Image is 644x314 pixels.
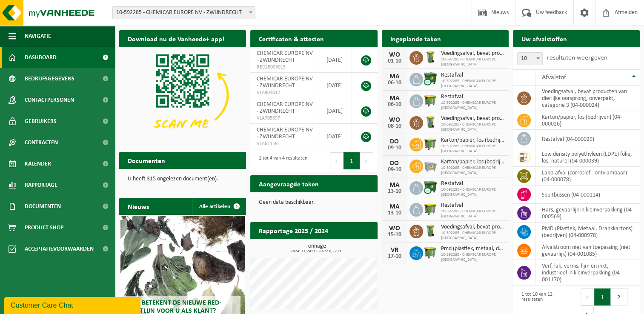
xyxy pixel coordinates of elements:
h2: Nieuws [119,198,157,214]
span: Afvalstof [542,74,566,81]
div: DO [386,138,403,145]
div: 1 tot 4 van 4 resultaten [255,151,307,170]
span: Gebruikers [25,111,57,132]
span: Voedingsafval, bevat producten van dierlijke oorsprong, onverpakt, categorie 3 [441,50,504,57]
td: labo-afval (corrosief - ontvlambaar) (04-000078) [535,167,640,186]
span: 10-592285 - CHEMICAR EUROPE NV - ZWIJNDRECHT [113,7,255,19]
div: 06-10 [386,102,403,108]
div: 13-10 [386,210,403,216]
button: 1 [343,152,360,169]
img: WB-1100-HPE-GN-50 [423,202,438,216]
td: spuitbussen (04-000114) [535,186,640,204]
span: Restafval [441,180,504,187]
img: WB-2500-GAL-GY-01 [423,158,438,173]
span: Contactpersonen [25,89,74,111]
span: CHEMICAR EUROPE NV - ZWIJNDRECHT [257,76,313,89]
span: Restafval [441,202,504,209]
span: Pmd (plastiek, metaal, drankkartons) (bedrijven) [441,245,504,252]
button: 1 [594,288,611,305]
div: 09-10 [386,167,403,173]
span: Contracten [25,132,58,153]
label: resultaten weergeven [547,54,607,61]
img: WB-0140-HPE-GN-50 [423,115,438,129]
td: [DATE] [320,47,352,73]
div: 15-10 [386,232,403,238]
p: U heeft 315 ongelezen document(en). [128,176,238,182]
img: Download de VHEPlus App [119,47,246,143]
span: 10-592285 - CHEMICAR EUROPE [GEOGRAPHIC_DATA] [441,187,504,197]
button: 2 [611,288,627,305]
span: Restafval [441,94,504,100]
h3: Tonnage [255,243,377,254]
div: 01-10 [386,58,403,64]
button: Previous [330,152,343,169]
h2: Aangevraagde taken [250,175,327,192]
td: karton/papier, los (bedrijven) (04-000026) [535,111,640,130]
span: CHEMICAR EUROPE NV - ZWIJNDRECHT [257,127,313,140]
span: 10-592285 - CHEMICAR EUROPE [GEOGRAPHIC_DATA] [441,144,504,154]
button: Next [360,152,373,169]
span: Voedingsafval, bevat producten van dierlijke oorsprong, onverpakt, categorie 3 [441,115,504,122]
span: Kalender [25,153,51,174]
td: [DATE] [320,73,352,98]
td: voedingsafval, bevat producten van dierlijke oorsprong, onverpakt, categorie 3 (04-000024) [535,86,640,111]
span: RED25003015 [257,64,313,71]
img: WB-1100-HPE-GN-50 [423,245,438,260]
div: MA [386,73,403,80]
iframe: chat widget [4,295,142,314]
div: MA [386,182,403,188]
span: Navigatie [25,26,51,47]
div: WO [386,51,403,58]
h2: Documenten [119,152,174,168]
h2: Download nu de Vanheede+ app! [119,30,233,47]
span: 10-592285 - CHEMICAR EUROPE [GEOGRAPHIC_DATA] [441,122,504,132]
span: VLA611591 [257,140,313,147]
span: 10-592285 - CHEMICAR EUROPE NV - ZWIJNDRECHT [112,6,255,19]
div: MA [386,95,403,102]
span: VLA705697 [257,115,313,122]
span: VLA904012 [257,89,313,96]
span: 10-592285 - CHEMICAR EUROPE [GEOGRAPHIC_DATA] [441,209,504,219]
span: Karton/papier, los (bedrijven) [441,159,504,166]
td: PMD (Plastiek, Metaal, Drankkartons) (bedrijven) (04-000978) [535,223,640,241]
span: Restafval [441,72,504,79]
span: 10-592285 - CHEMICAR EUROPE [GEOGRAPHIC_DATA] [441,252,504,263]
div: 06-10 [386,80,403,86]
td: verf, lak, vernis, lijm en inkt, industrieel in kleinverpakking (04-001170) [535,260,640,285]
span: 10-592285 - CHEMICAR EUROPE [GEOGRAPHIC_DATA] [441,231,504,241]
p: Geen data beschikbaar. [259,200,369,206]
span: 10-592285 - CHEMICAR EUROPE [GEOGRAPHIC_DATA] [441,79,504,89]
span: CHEMICAR EUROPE NV - ZWIJNDRECHT [257,101,313,114]
span: Documenten [25,196,61,217]
span: Karton/papier, los (bedrijven) [441,137,504,144]
span: Voedingsafval, bevat producten van dierlijke oorsprong, onverpakt, categorie 3 [441,224,504,231]
div: WO [386,225,403,232]
a: Bekijk rapportage [314,239,377,256]
h2: Rapportage 2025 / 2024 [250,222,337,239]
img: WB-0140-HPE-GN-50 [423,223,438,238]
td: hars, gevaarlijk in kleinverpakking (04-000569) [535,204,640,223]
span: CHEMICAR EUROPE NV - ZWIJNDRECHT [257,50,313,63]
span: 10 [518,53,542,65]
div: 08-10 [386,123,403,129]
div: MA [386,203,403,210]
span: 10-592285 - CHEMICAR EUROPE [GEOGRAPHIC_DATA] [441,100,504,111]
span: Rapportage [25,174,57,196]
div: 17-10 [386,254,403,260]
h2: Certificaten & attesten [250,30,332,47]
td: afvalstroom niet van toepassing (niet gevaarlijk) (04-001085) [535,241,640,260]
td: restafval (04-000029) [535,130,640,148]
div: VR [386,247,403,254]
div: DO [386,160,403,167]
td: low density polyethyleen (LDPE) folie, los, naturel (04-000039) [535,148,640,167]
img: WB-1100-CU [423,180,438,194]
span: 10-592285 - CHEMICAR EUROPE [GEOGRAPHIC_DATA] [441,166,504,176]
a: Alle artikelen [192,198,245,215]
span: 10-592285 - CHEMICAR EUROPE [GEOGRAPHIC_DATA] [441,57,504,67]
h2: Uw afvalstoffen [513,30,575,47]
span: Acceptatievoorwaarden [25,238,94,260]
h2: Ingeplande taken [382,30,449,47]
img: WB-0140-HPE-GN-50 [423,50,438,64]
img: WB-1100-HPE-GN-50 [423,93,438,108]
img: WB-1100-HPE-GN-50 [423,137,438,151]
